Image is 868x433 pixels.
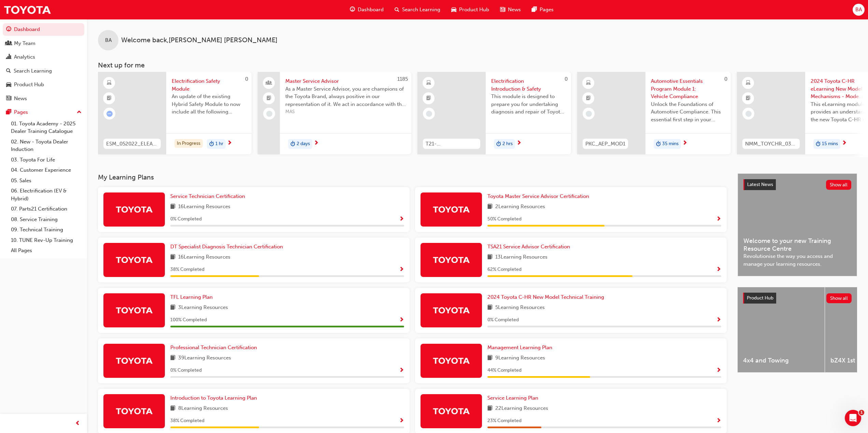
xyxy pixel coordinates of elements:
[487,243,573,251] a: TSA21 Service Advisor Certification
[399,267,404,273] span: Show Progress
[745,140,797,148] span: NMM_TOYCHR_032024_MODULE_1
[426,79,431,88] span: learningResourceType_ELEARNING-icon
[738,287,825,372] a: 4x4 and Towing
[487,293,607,301] a: 2024 Toyota C-HR New Model Technical Training
[170,367,202,374] span: 0 % Completed
[6,68,11,74] span: search-icon
[716,267,721,273] span: Show Progress
[8,175,84,186] a: 05. Sales
[743,293,852,304] a: Product HubShow all
[14,53,35,61] div: Analytics
[170,253,175,262] span: book-icon
[14,81,44,89] div: Product Hub
[3,22,84,106] button: DashboardMy TeamAnalyticsSearch LearningProduct HubNews
[816,140,821,149] span: duration-icon
[170,192,248,200] a: Service Technician Certification
[495,253,547,262] span: 13 Learning Resources
[487,344,552,351] span: Management Learning Plan
[170,394,260,402] a: Introduction to Toyota Learning Plan
[399,417,404,425] button: Show Progress
[716,265,721,274] button: Show Progress
[170,395,257,401] span: Introduction to Toyota Learning Plan
[3,106,84,119] button: Pages
[399,366,404,375] button: Show Progress
[105,36,112,44] span: BA
[487,193,589,199] span: Toyota Master Service Advisor Certification
[115,203,153,215] img: Trak
[747,182,773,187] span: Latest News
[14,40,35,47] div: My Team
[487,395,538,401] span: Service Learning Plan
[8,235,84,246] a: 10. TUNE Rev-Up Training
[8,137,84,155] a: 02. New - Toyota Dealer Induction
[170,244,283,250] span: DT Specialist Diagnosis Technician Certification
[170,215,202,223] span: 0 % Completed
[716,215,721,223] button: Show Progress
[853,4,865,16] button: BA
[716,316,721,324] button: Show Progress
[3,65,84,77] a: Search Learning
[508,6,521,14] span: News
[859,410,864,415] span: 1
[738,173,857,276] a: Latest NewsShow allWelcome to your new Training Resource CentreRevolutionise the way you access a...
[822,140,838,148] span: 15 mins
[75,419,80,428] span: prev-icon
[397,76,408,82] span: 1185
[500,5,505,14] span: news-icon
[432,405,470,417] img: Trak
[586,111,592,117] span: learningRecordVerb_NONE-icon
[565,76,568,82] span: 0
[487,304,493,312] span: book-icon
[14,67,52,75] div: Search Learning
[267,94,271,103] span: booktick-icon
[258,72,411,154] a: 1185Master Service AdvisorAs a Master Service Advisor, you are champions of the Toyota Brand, alw...
[285,108,406,116] span: MAS
[451,5,456,14] span: car-icon
[487,192,592,200] a: Toyota Master Service Advisor Certification
[170,266,204,274] span: 38 % Completed
[526,3,559,17] a: pages-iconPages
[314,140,319,146] span: next-icon
[399,265,404,274] button: Show Progress
[209,140,214,149] span: duration-icon
[491,93,566,116] span: This module is designed to prepare you for undertaking diagnosis and repair of Toyota & Lexus Ele...
[432,254,470,266] img: Trak
[3,51,84,63] a: Analytics
[495,354,545,362] span: 9 Learning Resources
[3,2,51,17] a: Trak
[845,410,861,426] iframe: Intercom live chat
[716,366,721,375] button: Show Progress
[432,355,470,367] img: Trak
[14,108,28,116] div: Pages
[285,77,406,85] span: Master Service Advisor
[170,344,260,352] a: Professional Technician Certification
[170,417,204,425] span: 38 % Completed
[487,266,522,274] span: 62 % Completed
[399,316,404,324] button: Show Progress
[178,203,230,211] span: 16 Learning Resources
[399,317,404,323] span: Show Progress
[487,354,493,362] span: book-icon
[487,394,541,402] a: Service Learning Plan
[170,243,286,251] a: DT Specialist Diagnosis Technician Certification
[586,79,591,88] span: learningResourceType_ELEARNING-icon
[487,215,522,223] span: 50 % Completed
[170,293,215,301] a: TFL Learning Plan
[532,5,537,14] span: pages-icon
[245,76,248,82] span: 0
[747,295,773,301] span: Product Hub
[743,237,851,252] span: Welcome to your new Training Resource Centre
[121,36,278,44] span: Welcome back , [PERSON_NAME] [PERSON_NAME]
[98,72,252,154] a: 0ESM_052022_ELEARNElectrification Safety ModuleAn update of the existing Hybrid Safety Module to ...
[662,140,679,148] span: 35 mins
[107,94,112,103] span: booktick-icon
[3,78,84,91] a: Product Hub
[487,244,570,250] span: TSA21 Service Advisor Certification
[743,357,819,365] span: 4x4 and Towing
[170,193,245,199] span: Service Technician Certification
[6,41,11,47] span: people-icon
[826,180,852,190] button: Show all
[842,140,847,146] span: next-icon
[77,108,82,117] span: up-icon
[8,204,84,214] a: 07. Parts21 Certification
